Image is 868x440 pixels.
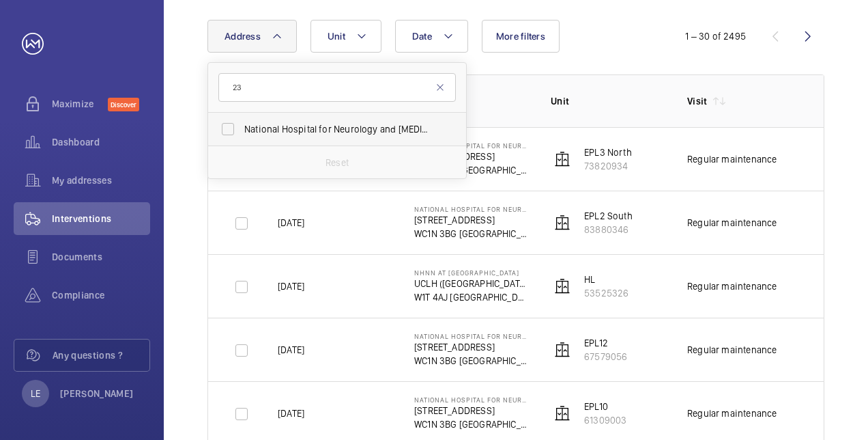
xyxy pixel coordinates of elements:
[244,122,432,136] span: National Hospital for Neurology and [MEDICAL_DATA] - [STREET_ADDRESS]
[225,31,261,42] span: Address
[52,135,150,149] span: Dashboard
[414,150,529,163] p: [STREET_ADDRESS]
[687,343,777,357] div: Regular maintenance
[52,288,150,302] span: Compliance
[414,290,529,304] p: W1T 4AJ [GEOGRAPHIC_DATA]
[482,20,560,53] button: More filters
[414,205,529,213] p: National Hospital for Neurology and Neurosurgery
[414,354,529,368] p: WC1N 3BG [GEOGRAPHIC_DATA]
[414,94,529,108] p: Address
[584,336,627,350] p: EPL12
[218,73,456,102] input: Search by address
[278,407,304,420] p: [DATE]
[554,151,570,167] img: elevator.svg
[52,97,108,111] span: Maximize
[52,250,150,264] span: Documents
[414,141,529,150] p: National Hospital for Neurology and Neurosurgery
[685,29,746,43] div: 1 – 30 of 2495
[554,405,570,422] img: elevator.svg
[584,209,633,223] p: EPL2 South
[414,269,529,277] p: NHNN at [GEOGRAPHIC_DATA]
[554,342,570,358] img: elevator.svg
[584,413,626,427] p: 61309003
[278,279,304,293] p: [DATE]
[584,350,627,363] p: 67579056
[554,215,570,231] img: elevator.svg
[414,332,529,340] p: National Hospital for Neurology and [MEDICAL_DATA] (Queen [PERSON_NAME])
[584,159,632,173] p: 73820934
[108,98,139,111] span: Discover
[414,163,529,177] p: WC1N 3BG [GEOGRAPHIC_DATA]
[53,348,149,362] span: Any questions ?
[310,20,381,53] button: Unit
[551,94,665,108] p: Unit
[687,152,777,166] div: Regular maintenance
[584,286,628,300] p: 53525326
[496,31,545,42] span: More filters
[554,278,570,294] img: elevator.svg
[52,174,150,187] span: My addresses
[395,20,468,53] button: Date
[414,417,529,431] p: WC1N 3BG [GEOGRAPHIC_DATA]
[584,146,632,159] p: EPL3 North
[687,216,777,230] div: Regular maintenance
[584,400,626,413] p: EPL10
[207,20,297,53] button: Address
[412,31,432,42] span: Date
[414,404,529,417] p: [STREET_ADDRESS]
[414,340,529,354] p: [STREET_ADDRESS]
[414,277,529,290] p: UCLH ([GEOGRAPHIC_DATA]), [STREET_ADDRESS]
[60,387,134,400] p: [PERSON_NAME]
[325,156,349,169] p: Reset
[414,227,529,240] p: WC1N 3BG [GEOGRAPHIC_DATA]
[687,407,777,420] div: Regular maintenance
[687,94,708,108] p: Visit
[52,212,150,225] span: Interventions
[31,387,40,400] p: LE
[584,273,628,286] p: HL
[414,213,529,227] p: [STREET_ADDRESS]
[584,223,633,236] p: 83880346
[414,396,529,404] p: National Hospital for Neurology and [MEDICAL_DATA] (Queen [PERSON_NAME])
[687,279,777,293] div: Regular maintenance
[278,216,304,230] p: [DATE]
[328,31,345,42] span: Unit
[278,343,304,357] p: [DATE]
